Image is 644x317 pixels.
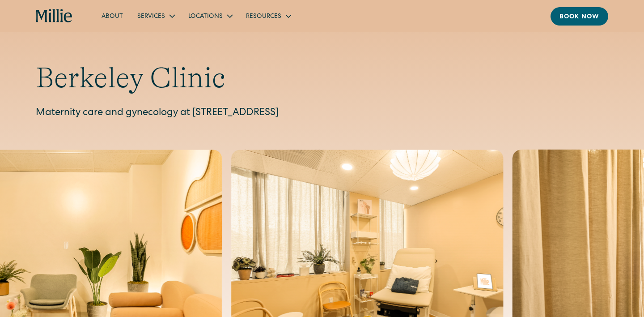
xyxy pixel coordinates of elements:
[239,9,297,23] div: Resources
[36,106,608,121] p: Maternity care and gynecology at [STREET_ADDRESS]
[246,12,281,21] div: Resources
[559,13,599,22] div: Book now
[181,9,239,23] div: Locations
[36,61,608,95] h1: Berkeley Clinic
[188,12,223,21] div: Locations
[551,7,608,26] a: Book now
[94,9,130,23] a: About
[137,12,165,21] div: Services
[36,9,73,23] a: home
[130,9,181,23] div: Services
